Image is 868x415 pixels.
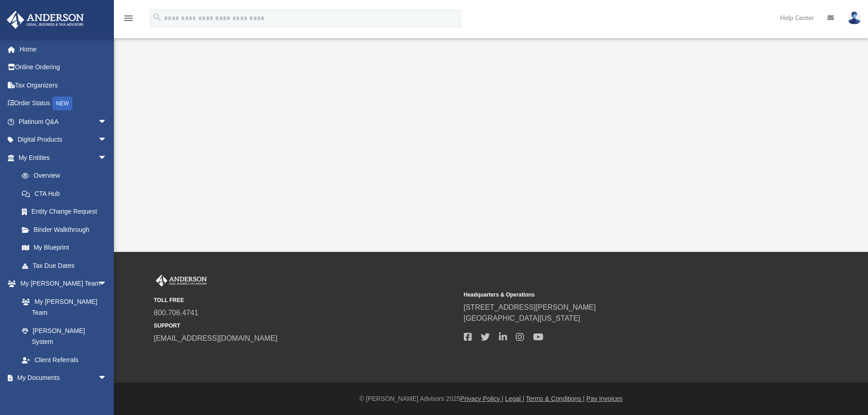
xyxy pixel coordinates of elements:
[152,12,162,22] i: search
[464,314,580,322] a: [GEOGRAPHIC_DATA][US_STATE]
[6,131,121,149] a: Digital Productsarrow_drop_down
[13,220,121,239] a: Binder Walkthrough
[6,113,121,131] a: Platinum Q&Aarrow_drop_down
[13,203,121,221] a: Entity Change Request
[460,395,503,402] a: Privacy Policy |
[6,275,116,293] a: My [PERSON_NAME] Teamarrow_drop_down
[13,256,121,275] a: Tax Due Dates
[114,394,868,404] div: © [PERSON_NAME] Advisors 2025
[586,395,622,402] a: Pay Invoices
[123,13,134,24] i: menu
[6,76,121,94] a: Tax Organizers
[13,239,116,257] a: My Blueprint
[6,40,121,58] a: Home
[13,167,121,185] a: Overview
[13,351,116,369] a: Client Referrals
[154,309,199,317] a: 800.706.4741
[52,97,72,110] div: NEW
[98,131,116,149] span: arrow_drop_down
[154,334,277,342] a: [EMAIL_ADDRESS][DOMAIN_NAME]
[6,58,121,77] a: Online Ordering
[13,292,112,322] a: My [PERSON_NAME] Team
[154,322,457,330] small: SUPPORT
[4,11,87,29] img: Anderson Advisors Platinum Portal
[13,322,116,351] a: [PERSON_NAME] System
[6,369,116,387] a: My Documentsarrow_drop_down
[98,113,116,131] span: arrow_drop_down
[98,149,116,167] span: arrow_drop_down
[98,275,116,293] span: arrow_drop_down
[505,395,524,402] a: Legal |
[464,291,767,299] small: Headquarters & Operations
[154,296,457,304] small: TOLL FREE
[98,369,116,388] span: arrow_drop_down
[6,149,121,167] a: My Entitiesarrow_drop_down
[526,395,585,402] a: Terms & Conditions |
[154,275,209,287] img: Anderson Advisors Platinum Portal
[13,184,121,203] a: CTA Hub
[464,303,596,311] a: [STREET_ADDRESS][PERSON_NAME]
[123,17,134,24] a: menu
[6,94,121,113] a: Order StatusNEW
[847,11,861,25] img: User Pic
